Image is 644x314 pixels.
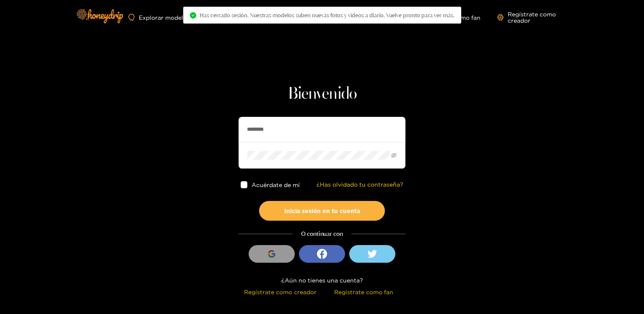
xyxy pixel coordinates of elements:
[200,12,454,18] font: Has cerrado sesión. Nuestras modelos suben nuevas fotos y videos a diario. Vuelve pronto para ver...
[190,12,196,18] span: círculo de control
[139,14,190,21] font: Explorar modelos
[334,289,393,295] font: Regístrate como fan
[281,277,363,283] font: ¿Aún no tienes una cuenta?
[508,11,556,24] font: Regístrate como creador
[284,208,360,214] font: Inicia sesión en tu cuenta
[301,230,343,237] font: O continuar con
[128,14,190,21] a: Explorar modelos
[288,86,357,103] font: Bienvenido
[252,182,300,188] font: Acuérdate de mí
[497,11,574,24] a: Regístrate como creador
[259,201,385,221] button: Inicia sesión en tu cuenta
[244,289,317,295] font: Regístrate como creador
[391,153,397,158] span: invisible para los ojos
[317,181,403,187] font: ¿Has olvidado tu contraseña?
